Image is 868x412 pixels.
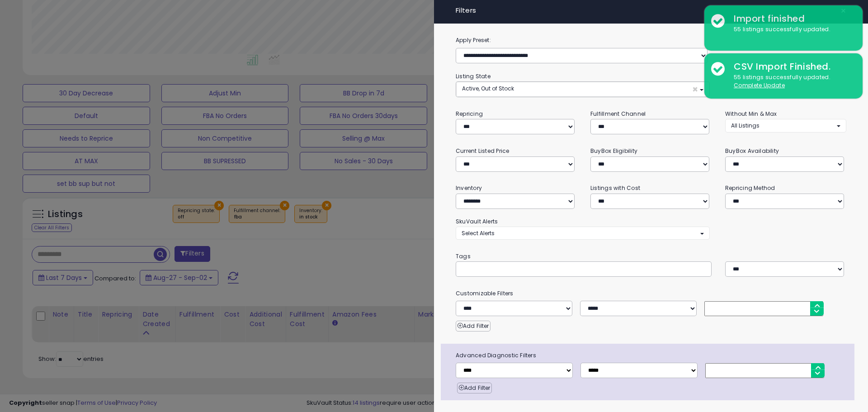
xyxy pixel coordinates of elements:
label: Apply Preset: [449,35,853,45]
small: BuyBox Availability [725,147,779,155]
div: Import finished [727,12,856,25]
small: Fulfillment Channel [590,110,646,118]
small: Current Listed Price [456,147,509,155]
small: Listing State [456,72,491,80]
button: Select Alerts [456,227,710,240]
u: Complete Update [734,81,785,89]
small: SkuVault Alerts [456,218,498,225]
small: Repricing Method [725,184,775,192]
span: All Listings [731,122,759,129]
button: Active, Out of Stock × [456,82,709,97]
small: Without Min & Max [725,110,777,118]
button: All Listings [725,119,846,132]
small: BuyBox Eligibility [590,147,637,155]
span: × [692,85,698,94]
small: Inventory [456,184,482,192]
span: Active, Out of Stock [462,85,514,92]
div: 55 listings successfully updated. [727,73,856,90]
span: Advanced Diagnostic Filters [449,350,854,360]
span: × [840,5,846,17]
small: Repricing [456,110,483,118]
button: Add Filter [456,321,491,331]
small: Listings with Cost [590,184,640,192]
div: 55 listings successfully updated. [727,25,856,34]
small: Tags [449,251,853,261]
button: × [837,5,850,17]
button: Add Filter [457,383,492,393]
small: Customizable Filters [449,289,853,298]
span: Select Alerts [462,229,495,237]
div: CSV Import Finished. [727,60,856,73]
h4: Filters [456,7,846,14]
